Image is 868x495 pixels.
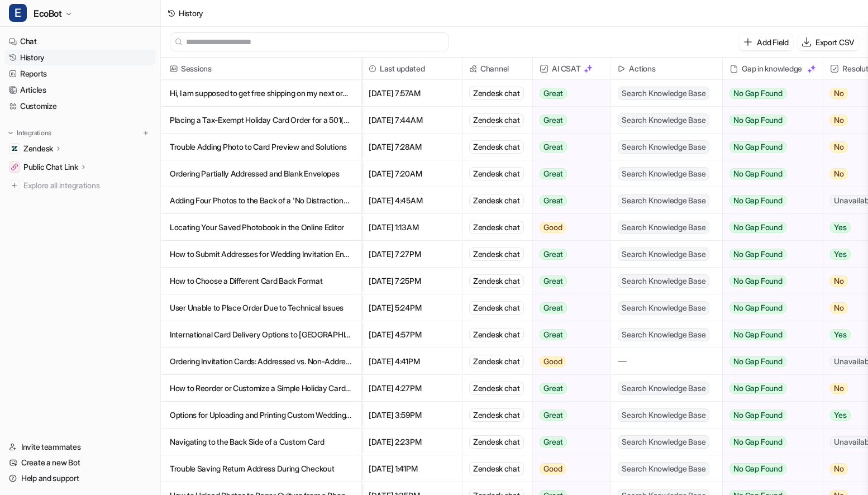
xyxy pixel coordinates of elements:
p: Public Chat Link [23,161,78,173]
span: Great [540,302,567,313]
span: [DATE] 7:57AM [366,80,457,107]
button: Great [533,241,604,268]
span: AI CSAT [537,58,606,80]
span: [DATE] 4:41PM [366,348,457,375]
p: How to Choose a Different Card Back Format [170,268,352,294]
span: Search Knowledge Base [618,194,709,207]
p: Options for Uploading and Printing Custom Wedding Invitations [170,402,352,429]
span: Yes [830,249,850,260]
span: No [830,88,848,99]
span: Good [540,222,566,233]
button: Great [533,134,604,160]
button: Export CSV [798,34,859,50]
a: Chat [4,34,156,49]
button: No Gap Found [723,214,814,241]
span: Great [540,168,567,179]
span: No Gap Found [729,249,786,260]
span: Channel [467,58,528,80]
p: Hi, I am supposed to get free shipping on my next order. I lost the email contac [170,80,352,107]
span: Great [540,383,567,394]
p: Navigating to the Back Side of a Custom Card [170,429,352,455]
span: Search Knowledge Base [618,167,709,180]
button: No Gap Found [723,80,814,107]
span: No Gap Found [729,141,786,153]
span: Good [540,463,566,474]
button: No Gap Found [723,348,814,375]
a: Create a new Bot [4,455,156,470]
p: Adding Four Photos to the Back of a 'No Distractions' Card [170,187,352,214]
button: No Gap Found [723,294,814,321]
button: No Gap Found [723,429,814,455]
span: Search Knowledge Base [618,408,709,422]
h2: Actions [629,58,655,80]
span: Search Knowledge Base [618,140,709,154]
img: Zendesk [11,145,18,152]
img: explore all integrations [9,180,20,191]
p: Trouble Adding Photo to Card Preview and Solutions [170,134,352,160]
div: Zendesk chat [469,408,524,422]
div: Zendesk chat [469,194,524,207]
span: No Gap Found [729,436,786,448]
span: [DATE] 7:20AM [366,160,457,187]
p: How to Reorder or Customize a Simple Holiday Card with Photo Layouts [170,375,352,402]
p: Add Field [757,36,788,48]
span: Yes [830,410,850,421]
button: No Gap Found [723,375,814,402]
button: Good [533,348,604,375]
button: Great [533,268,604,294]
span: [DATE] 4:57PM [366,321,457,348]
span: Search Knowledge Base [618,113,709,127]
p: Trouble Saving Return Address During Checkout [170,455,352,482]
button: No Gap Found [723,241,814,268]
button: Add Field [739,34,793,50]
p: Placing a Tax-Exempt Holiday Card Order for a 501(c)(3) Nonprofit [170,107,352,134]
p: Ordering Invitation Cards: Addressed vs. Non-Addressed Options [170,348,352,375]
p: Ordering Partially Addressed and Blank Envelopes [170,160,352,187]
span: No Gap Found [729,302,786,313]
span: No Gap Found [729,329,786,340]
span: Search Knowledge Base [618,462,709,475]
div: History [179,7,203,19]
span: [DATE] 4:27PM [366,375,457,402]
span: Good [540,356,566,367]
span: [DATE] 4:45AM [366,187,457,214]
span: No Gap Found [729,275,786,287]
span: No [830,115,848,126]
span: No Gap Found [729,410,786,421]
p: User Unable to Place Order Due to Technical Issues [170,294,352,321]
span: Sessions [165,58,357,80]
span: Search Knowledge Base [618,301,709,315]
span: Yes [830,329,850,340]
span: Great [540,410,567,421]
span: [DATE] 7:27PM [366,241,457,268]
div: Gap in knowledge [727,58,818,80]
span: Great [540,436,567,448]
div: Zendesk chat [469,140,524,154]
div: Zendesk chat [469,301,524,315]
a: History [4,50,156,65]
span: [DATE] 1:13AM [366,214,457,241]
span: Great [540,275,567,287]
span: [DATE] 7:25PM [366,268,457,294]
div: Zendesk chat [469,382,524,395]
p: Export CSV [815,36,855,48]
span: [DATE] 1:41PM [366,455,457,482]
button: Great [533,80,604,107]
button: No Gap Found [723,134,814,160]
a: Invite teammates [4,439,156,455]
button: Great [533,187,604,214]
div: Zendesk chat [469,274,524,288]
p: Locating Your Saved Photobook in the Online Editor [170,214,352,241]
img: menu_add.svg [142,129,150,137]
span: Great [540,141,567,153]
a: Customize [4,98,156,114]
button: Great [533,321,604,348]
button: No Gap Found [723,321,814,348]
img: expand menu [7,129,15,137]
button: No Gap Found [723,455,814,482]
div: Zendesk chat [469,462,524,475]
span: Search Knowledge Base [618,435,709,449]
button: Great [533,294,604,321]
span: [DATE] 2:23PM [366,429,457,455]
